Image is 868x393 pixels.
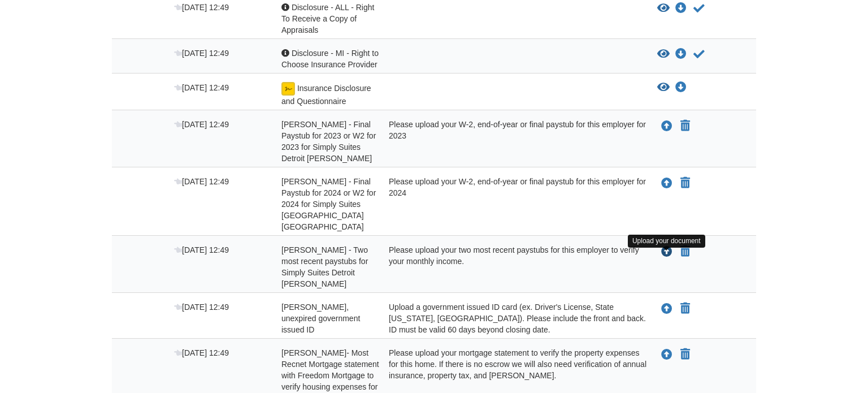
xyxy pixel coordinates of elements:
[692,2,706,15] button: Acknowledge receipt of document
[660,301,674,316] button: Upload Simon Sanchez - Valid, unexpired government issued ID
[660,119,674,133] button: Upload Simon Sanchez - Final Paystub for 2023 or W2 for 2023 for Simply Suites Detroit Troy
[660,176,674,191] button: Upload Simon Sanchez - Final Paystub for 2024 or W2 for 2024 for Simply Suites Detroit Troy
[679,245,691,258] button: Declare Simon Sanchez - Two most recent paystubs for Simply Suites Detroit Troy not applicable
[380,119,649,164] div: Please upload your W-2, end-of-year or final paystub for this employer for 2023
[174,120,229,129] span: [DATE] 12:49
[675,83,687,92] a: Download Insurance Disclosure and Questionnaire
[675,50,687,59] a: Download Disclosure - MI - Right to Choose Insurance Provider
[281,3,374,34] span: Disclosure - ALL - Right To Receive a Copy of Appraisals
[679,176,691,190] button: Declare Simon Sanchez - Final Paystub for 2024 or W2 for 2024 for Simply Suites Detroit Troy not ...
[174,245,229,254] span: [DATE] 12:49
[692,47,706,61] button: Acknowledge receipt of document
[174,49,229,58] span: [DATE] 12:49
[174,83,229,92] span: [DATE] 12:49
[380,244,649,290] div: Please upload your two most recent paystubs for this employer to verify your monthly income.
[174,348,229,357] span: [DATE] 12:49
[281,177,376,231] span: [PERSON_NAME] - Final Paystub for 2024 or W2 for 2024 for Simply Suites [GEOGRAPHIC_DATA] [GEOGRA...
[380,176,649,232] div: Please upload your W-2, end-of-year or final paystub for this employer for 2024
[281,120,376,163] span: [PERSON_NAME] - Final Paystub for 2023 or W2 for 2023 for Simply Suites Detroit [PERSON_NAME]
[657,49,670,60] button: View Disclosure - MI - Right to Choose Insurance Provider
[174,303,229,312] span: [DATE] 12:49
[281,245,368,288] span: [PERSON_NAME] - Two most recent paystubs for Simply Suites Detroit [PERSON_NAME]
[281,84,371,106] span: Insurance Disclosure and Questionnaire
[679,348,691,361] button: Declare Simon Sanchez- Most Recnet Mortgage statement with Freedom Mortgage to verify housing exp...
[675,4,687,13] a: Download Disclosure - ALL - Right To Receive a Copy of Appraisals
[660,347,674,362] button: Upload Simon Sanchez- Most Recnet Mortgage statement with Freedom Mortgage to verify housing expe...
[174,3,229,12] span: [DATE] 12:49
[281,82,295,96] img: esign
[628,235,705,248] div: Upload your document
[281,49,379,69] span: Disclosure - MI - Right to Choose Insurance Provider
[281,303,360,334] span: [PERSON_NAME], unexpired government issued ID
[174,177,229,186] span: [DATE] 12:49
[679,119,691,133] button: Declare Simon Sanchez - Final Paystub for 2023 or W2 for 2023 for Simply Suites Detroit Troy not ...
[657,3,670,14] button: View Disclosure - ALL - Right To Receive a Copy of Appraisals
[660,244,674,259] button: Upload Simon Sanchez - Two most recent paystubs for Simply Suites Detroit Troy
[657,82,670,93] button: View Insurance Disclosure and Questionnaire
[679,302,691,316] button: Declare Simon Sanchez - Valid, unexpired government issued ID not applicable
[380,301,649,335] div: Upload a government issued ID card (ex. Driver's License, State [US_STATE], [GEOGRAPHIC_DATA]). P...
